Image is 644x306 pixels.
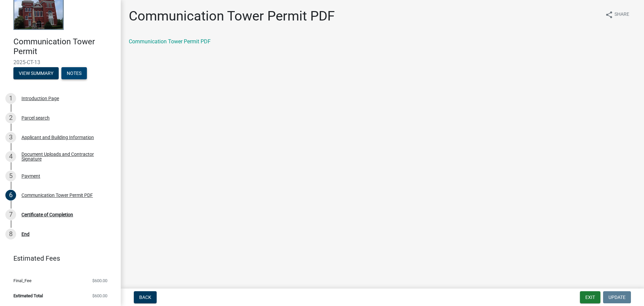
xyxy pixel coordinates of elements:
[5,93,16,104] div: 1
[580,291,600,303] button: Exit
[21,96,59,101] div: Introduction Page
[13,67,59,79] button: View Summary
[605,11,613,19] i: share
[614,11,629,19] span: Share
[21,152,110,161] div: Document Uploads and Contractor Signature
[13,37,115,56] h4: Communication Tower Permit
[13,278,32,283] span: Final_Fee
[21,116,50,120] div: Parcel search
[5,252,110,265] a: Estimated Fees
[603,291,631,303] button: Update
[129,8,335,24] h1: Communication Tower Permit PDF
[139,295,151,300] span: Back
[5,113,16,123] div: 2
[608,295,626,300] span: Update
[92,294,107,298] span: $600.00
[5,209,16,220] div: 7
[61,71,87,76] wm-modal-confirm: Notes
[5,229,16,239] div: 8
[21,193,93,198] div: Communication Tower Permit PDF
[21,135,94,140] div: Applicant and Building Information
[21,174,40,178] div: Payment
[5,190,16,201] div: 6
[21,232,30,236] div: End
[134,291,157,303] button: Back
[5,132,16,143] div: 3
[600,8,635,21] button: shareShare
[21,212,73,217] div: Certificate of Completion
[13,71,59,76] wm-modal-confirm: Summary
[13,59,107,65] span: 2025-CT-13
[129,38,211,45] a: Communication Tower Permit PDF
[5,171,16,181] div: 5
[13,294,43,298] span: Estimated Total
[61,67,87,79] button: Notes
[92,278,107,283] span: $600.00
[5,151,16,162] div: 4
